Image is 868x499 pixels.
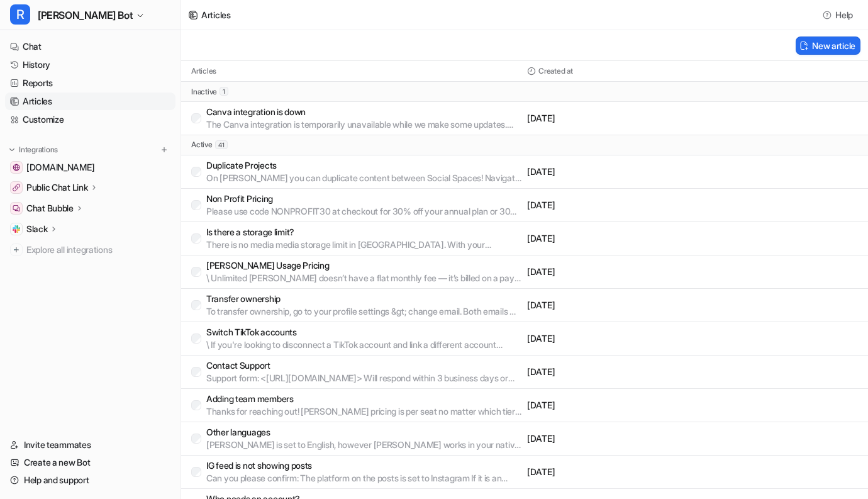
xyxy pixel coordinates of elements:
[201,8,231,21] div: Articles
[26,181,88,194] p: Public Chat Link
[220,87,228,96] span: 1
[26,223,48,235] p: Slack
[527,232,690,245] p: [DATE]
[5,454,175,471] a: Create a new Bot
[206,459,522,472] p: IG feed is not showing posts
[10,4,30,25] span: R
[538,66,573,76] p: Created at
[206,405,522,418] p: Thanks for reaching out! [PERSON_NAME] pricing is per seat no matter which tier you're subscribed...
[206,172,522,184] p: On [PERSON_NAME] you can duplicate content between Social Spaces! Navigate to a Project and selec...
[206,359,522,372] p: Contact Support
[5,93,175,110] a: Articles
[13,225,20,233] img: Slack
[527,112,690,125] p: [DATE]
[5,143,62,156] button: Integrations
[206,193,522,205] p: Non Profit Pricing
[191,87,217,97] p: inactive
[5,38,175,55] a: Chat
[206,226,522,238] p: Is there a storage limit?
[527,199,690,211] p: [DATE]
[206,305,522,318] p: To transfer ownership, go to your profile settings &gt; change email. Both emails will need to ve...
[5,111,175,128] a: Customize
[527,165,690,178] p: [DATE]
[206,205,522,218] p: Please use code NONPROFIT30 at checkout for 30% off your annual plan or 30% off your first three ...
[26,240,170,260] span: Explore all integrations
[8,145,16,154] img: expand menu
[191,140,213,150] p: active
[206,426,522,439] p: Other languages
[527,299,690,311] p: [DATE]
[5,436,175,454] a: Invite teammates
[206,259,522,272] p: [PERSON_NAME] Usage Pricing
[206,118,522,131] p: The Canva integration is temporarily unavailable while we make some updates. We’ll let you know a...
[206,393,522,405] p: Adding team members
[527,266,690,278] p: [DATE]
[160,145,169,154] img: menu_add.svg
[13,164,20,171] img: getrella.com
[206,472,522,485] p: Can you please confirm: The platform on the posts is set to Instagram If it is an Instagram Reel,...
[13,205,20,212] img: Chat Bubble
[206,272,522,284] p: \ Unlimited [PERSON_NAME] doesn’t have a flat monthly fee — it’s billed on a pay-as-you-go basis....
[19,145,58,155] p: Integrations
[206,326,522,339] p: Switch TikTok accounts
[5,471,175,489] a: Help and support
[5,241,175,259] a: Explore all integrations
[206,439,522,451] p: [PERSON_NAME] is set to English, however [PERSON_NAME] works in your native language and you can ...
[206,339,522,351] p: \ If you're looking to disconnect a TikTok account and link a different account please follow the...
[191,66,216,76] p: Articles
[527,466,690,478] p: [DATE]
[26,161,94,174] span: [DOMAIN_NAME]
[819,6,858,24] button: Help
[10,244,23,256] img: explore all integrations
[206,293,522,305] p: Transfer ownership
[5,159,175,176] a: getrella.com[DOMAIN_NAME]
[26,202,74,215] p: Chat Bubble
[5,74,175,92] a: Reports
[206,106,522,118] p: Canva integration is down
[5,56,175,74] a: History
[206,159,522,172] p: Duplicate Projects
[527,399,690,412] p: [DATE]
[206,372,522,384] p: Support form: <[URL][DOMAIN_NAME]> Will respond within 3 business days or email [EMAIL_ADDRESS][D...
[38,6,133,24] span: [PERSON_NAME] Bot
[527,432,690,445] p: [DATE]
[215,140,228,149] span: 41
[527,366,690,378] p: [DATE]
[13,184,20,191] img: Public Chat Link
[206,238,522,251] p: There is no media media storage limit in [GEOGRAPHIC_DATA]. With your [PERSON_NAME] subscription,...
[527,332,690,345] p: [DATE]
[796,36,860,55] button: New article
